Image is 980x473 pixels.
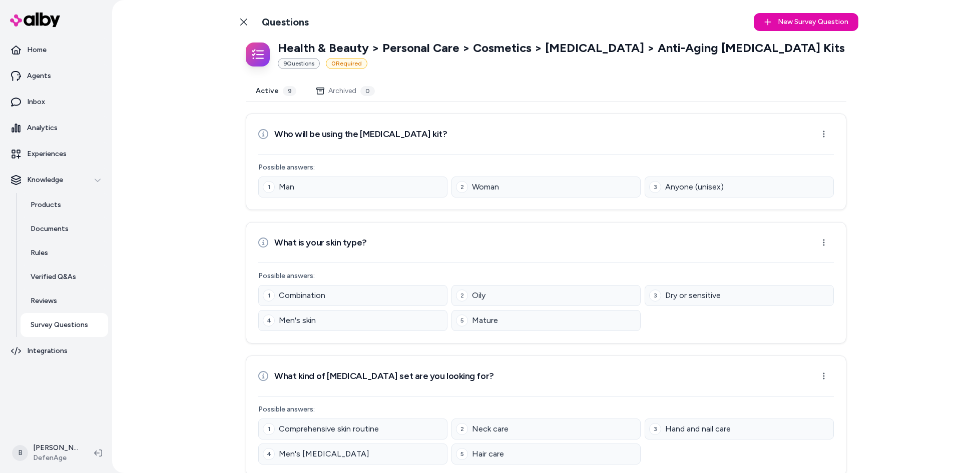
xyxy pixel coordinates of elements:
[21,289,108,313] a: Reviews
[31,224,69,234] p: Documents
[472,448,504,460] span: Hair care
[4,90,108,114] a: Inbox
[27,175,63,185] p: Knowledge
[472,289,485,301] span: Oily
[31,200,61,210] p: Products
[4,64,108,88] a: Agents
[274,369,494,383] h3: What kind of [MEDICAL_DATA] set are you looking for?
[31,320,88,330] p: Survey Questions
[4,339,108,363] a: Integrations
[649,423,661,435] div: 3
[279,181,294,193] span: Man
[649,289,661,301] div: 3
[778,17,848,27] span: New Survey Question
[4,142,108,166] a: Experiences
[6,437,86,469] button: B[PERSON_NAME]DefenAge
[27,71,51,81] p: Agents
[283,86,296,96] div: 9
[263,314,275,326] div: 4
[456,314,468,326] div: 5
[306,81,385,101] button: Archived
[246,81,306,101] button: Active
[665,181,724,193] span: Anyone (unisex)
[21,265,108,289] a: Verified Q&As
[472,314,498,326] span: Mature
[665,289,721,301] span: Dry or sensitive
[31,296,57,306] p: Reviews
[33,453,78,463] span: DefenAge
[31,272,76,282] p: Verified Q&As
[27,123,58,133] p: Analytics
[278,58,320,69] div: 9 Question s
[263,423,275,435] div: 1
[21,217,108,241] a: Documents
[27,149,67,159] p: Experiences
[665,423,731,435] span: Hand and nail care
[21,193,108,217] a: Products
[33,443,78,453] p: [PERSON_NAME]
[456,448,468,460] div: 5
[27,346,68,356] p: Integrations
[27,45,47,55] p: Home
[279,289,325,301] span: Combination
[10,12,60,27] img: alby Logo
[31,248,48,258] p: Rules
[21,313,108,337] a: Survey Questions
[258,271,834,281] p: Possible answers:
[456,181,468,193] div: 2
[258,404,834,414] p: Possible answers:
[472,181,499,193] span: Woman
[456,289,468,301] div: 2
[4,38,108,62] a: Home
[472,423,509,435] span: Neck care
[278,40,845,56] p: Health & Beauty > Personal Care > Cosmetics > [MEDICAL_DATA] > Anti-Aging [MEDICAL_DATA] Kits
[274,235,367,249] h3: What is your skin type?
[12,445,28,461] span: B
[279,314,316,326] span: Men's skin
[754,13,858,31] button: New Survey Question
[4,168,108,192] button: Knowledge
[456,423,468,435] div: 2
[649,181,661,193] div: 3
[263,448,275,460] div: 4
[258,162,834,172] p: Possible answers:
[360,86,375,96] div: 0
[263,289,275,301] div: 1
[279,448,369,460] span: Men's [MEDICAL_DATA]
[263,181,275,193] div: 1
[21,241,108,265] a: Rules
[326,58,367,69] div: 0 Required
[274,127,447,141] h3: Who will be using the [MEDICAL_DATA] kit?
[262,16,309,28] h1: Questions
[4,116,108,140] a: Analytics
[27,97,45,107] p: Inbox
[279,423,379,435] span: Comprehensive skin routine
